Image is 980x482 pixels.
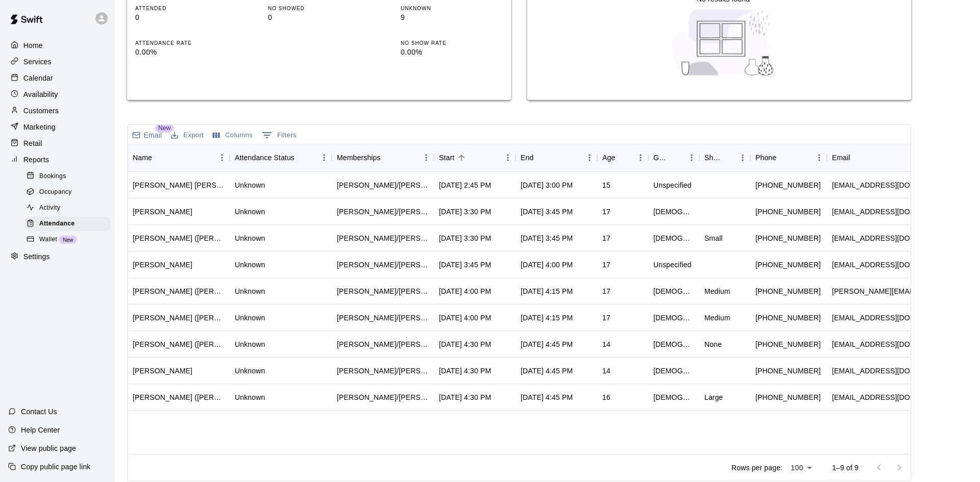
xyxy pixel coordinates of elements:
button: Menu [214,150,230,165]
div: Javier Bonfante (Julissa Bonfante) [133,286,225,296]
div: Unknown [235,180,265,190]
div: Email [832,143,850,172]
div: Sep 19, 2025, 3:45 PM [521,207,573,217]
div: Unknown [235,286,265,296]
div: reginalgabriel@gmail.com [832,233,955,243]
div: Landon Bolan [133,207,192,217]
div: 17 [602,233,610,243]
div: WalletNew [24,233,111,247]
div: Small [704,233,723,243]
button: Menu [500,150,516,165]
a: Calendar [8,70,107,86]
div: Email [827,143,980,172]
div: Tom/Mike - 6 Month Membership - 2x per week [337,392,429,402]
div: Tom/Mike - 6 Month Membership - 2x per week [337,313,429,323]
div: Reports [8,152,107,167]
div: Sep 19, 2025, 4:00 PM [439,313,491,323]
div: Unknown [235,260,265,270]
div: Marketing [8,119,107,135]
div: andyy080424@gmail.com [832,260,955,270]
button: Menu [316,150,332,165]
div: +19737134171 [755,207,821,217]
button: Sort [152,150,166,165]
div: Tom/Mike - Full Year Member Unlimited [337,180,429,190]
button: Sort [381,150,395,165]
div: Male [653,366,694,376]
p: 9 [401,12,503,23]
div: Tom/Mike - Full Year Member Unlimited , Todd/Brad - Full Year Member Unlimited , Tom/Mike - Full ... [337,207,429,217]
button: Sort [615,150,629,165]
div: coopermetz28@icloud.com [832,180,955,190]
div: Attendance Status [230,143,332,172]
span: New [155,123,174,133]
p: Help Center [21,425,60,435]
button: Sort [454,150,469,165]
div: Age [597,143,648,172]
div: End [516,143,597,172]
div: Anthony Huaranga (Kim Huaranga) [133,392,225,402]
div: Attendance [24,217,111,231]
a: Settings [8,249,107,264]
div: Activity [24,201,111,215]
button: Show filters [259,127,299,143]
div: Andy Yuan [133,260,192,270]
button: Menu [582,150,597,165]
div: Bookings [24,169,111,184]
p: Customers [23,106,59,116]
div: +14077183737 [755,339,821,349]
div: +19736345914 [755,366,821,376]
div: Gender [653,143,670,172]
div: Name [128,143,230,172]
div: Male [653,286,694,296]
div: Sep 19, 2025, 4:30 PM [439,366,491,376]
div: +19084249063 [755,260,821,270]
a: Activity [24,200,115,216]
div: Tom/Mike - Full Year Member Unlimited [337,339,429,349]
span: Occupancy [39,187,72,197]
p: 0.00% [401,47,503,58]
div: 17 [602,286,610,296]
p: Reports [23,155,49,165]
p: View public page [21,443,76,453]
span: Attendance [39,219,75,229]
div: Memberships [337,143,381,172]
div: Connor Clarke [133,366,192,376]
div: Phone [750,143,827,172]
div: julissa.bonfante@hotmail.com [832,286,975,296]
div: Male [653,207,694,217]
a: WalletNew [24,232,115,248]
div: 14 [602,366,610,376]
div: Tom/Mike - 6 Month Membership - 2x per week [337,366,429,376]
p: Retail [23,138,42,148]
p: 0 [135,12,237,23]
button: Menu [812,150,827,165]
div: Tom/Mike - Full Year Member Unlimited , Tom/Mike - Full Year Member Unlimited [337,233,429,243]
div: Sep 19, 2025, 3:30 PM [439,207,491,217]
p: Calendar [23,73,53,83]
a: Availability [8,87,107,102]
div: Unknown [235,339,265,349]
p: ATTENDED [135,5,237,12]
div: Phone [755,143,776,172]
p: 0 [268,12,370,23]
button: Sort [776,150,791,165]
div: Unknown [235,313,265,323]
p: Settings [23,251,50,262]
p: Services [23,57,52,67]
button: Menu [633,150,648,165]
button: Sort [533,150,548,165]
div: Wesley Gabriel (Regina Gabriel) [133,233,225,243]
p: NO SHOW RATE [401,39,503,47]
p: Availability [23,89,58,99]
div: Sep 19, 2025, 3:30 PM [439,233,491,243]
button: Sort [850,150,865,165]
p: 0.00% [135,47,237,58]
div: Shirt Size [699,143,750,172]
div: Unknown [235,366,265,376]
p: Marketing [23,122,56,132]
div: Large [704,392,723,402]
div: 17 [602,313,610,323]
p: ATTENDANCE RATE [135,39,237,47]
